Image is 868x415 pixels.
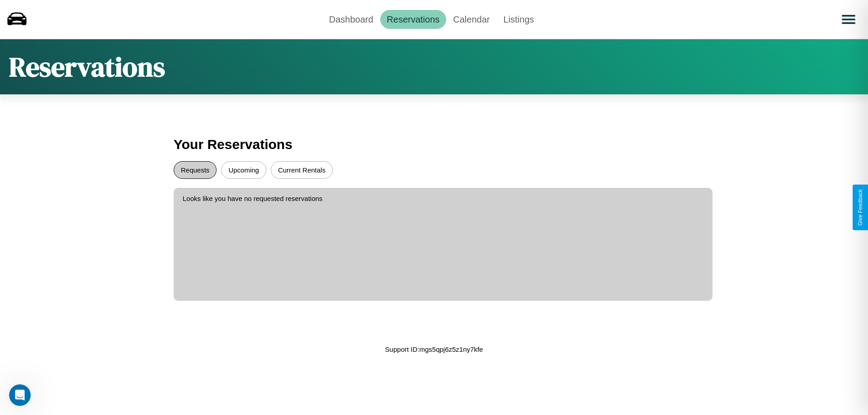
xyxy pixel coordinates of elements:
[183,192,703,205] p: Looks like you have no requested reservations
[221,161,266,179] button: Upcoming
[9,48,165,85] h1: Reservations
[496,10,541,29] a: Listings
[9,384,31,406] iframe: Intercom live chat
[271,161,333,179] button: Current Rentals
[446,10,496,29] a: Calendar
[174,161,217,179] button: Requests
[322,10,380,29] a: Dashboard
[857,189,863,226] div: Give Feedback
[385,343,483,355] p: Support ID: mgs5qpj6z5z1ny7kfe
[836,7,861,32] button: Open menu
[380,10,447,29] a: Reservations
[174,132,694,157] h3: Your Reservations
